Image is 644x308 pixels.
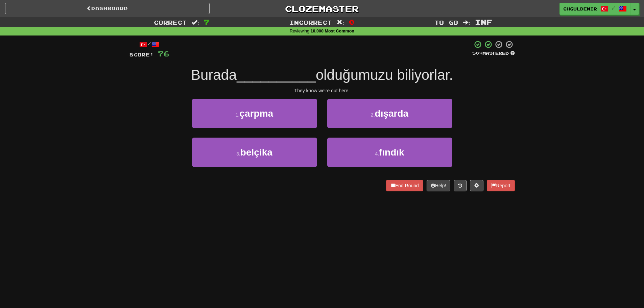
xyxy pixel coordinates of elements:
span: Correct [154,19,187,26]
span: Score: [129,52,154,57]
button: 3.belçika [192,138,317,167]
button: Help! [427,180,451,191]
span: Inf [475,18,492,26]
span: / [612,5,615,10]
div: / [129,40,169,49]
button: 4.fındık [327,138,452,167]
div: Mastered [472,50,515,56]
a: chguldemir / [559,3,630,15]
a: Dashboard [5,3,210,14]
button: 2.dışarda [327,99,452,128]
span: 7 [204,18,210,26]
span: : [192,20,199,25]
span: olduğumuzu biliyorlar. [316,67,453,83]
button: 1.çarpma [192,99,317,128]
div: They know we're out here. [129,87,515,94]
span: : [463,20,470,25]
span: chguldemir [563,6,597,12]
span: 76 [158,49,169,58]
button: Report [487,180,515,191]
span: belçika [240,147,272,158]
span: dışarda [375,108,409,119]
span: __________ [237,67,316,83]
small: 3 . [236,151,240,157]
small: 1 . [236,112,240,118]
span: Burada [191,67,237,83]
button: Round history (alt+y) [454,180,467,191]
span: fındık [379,147,404,158]
button: End Round [386,180,423,191]
span: 50 % [472,50,482,56]
span: Incorrect [289,19,332,26]
span: 0 [349,18,355,26]
small: 2 . [371,112,375,118]
span: çarpma [240,108,273,119]
span: : [337,20,344,25]
small: 4 . [375,151,379,157]
span: To go [434,19,458,26]
strong: 10,000 Most Common [311,29,354,33]
a: Clozemaster [220,3,424,15]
